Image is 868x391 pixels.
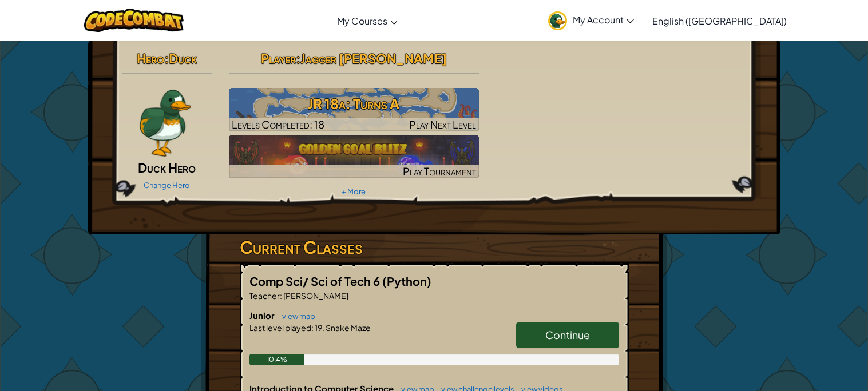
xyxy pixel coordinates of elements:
[138,159,196,175] span: Duck Hero
[229,88,479,131] img: JR 18a: Turns A
[276,312,315,321] a: view map
[311,322,314,333] span: :
[84,9,184,32] img: CodeCombat logo
[232,118,324,131] span: Levels Completed: 18
[342,187,366,196] a: + More
[240,234,629,260] h3: Current Classes
[382,274,431,288] span: (Python)
[280,290,282,301] span: :
[169,50,197,66] span: Duck
[261,50,296,66] span: Player
[164,50,169,66] span: :
[542,2,640,38] a: My Account
[573,14,634,26] span: My Account
[144,181,190,190] a: Change Hero
[249,322,311,333] span: Last level played
[652,15,787,27] span: English ([GEOGRAPHIC_DATA])
[314,322,324,333] span: 19.
[229,135,479,178] a: Play Tournament
[545,328,590,341] span: Continue
[647,5,792,36] a: English ([GEOGRAPHIC_DATA])
[137,50,164,66] span: Hero
[249,290,280,301] span: Teacher
[137,88,193,157] img: duck_paper_doll.png
[282,290,348,301] span: [PERSON_NAME]
[229,88,479,131] a: Play Next Level
[249,310,276,321] span: Junior
[229,135,479,178] img: Golden Goal
[300,50,447,66] span: Jagger [PERSON_NAME]
[249,354,305,365] div: 10.4%
[337,15,387,27] span: My Courses
[296,50,300,66] span: :
[409,118,476,131] span: Play Next Level
[403,165,476,178] span: Play Tournament
[229,91,479,117] h3: JR 18a: Turns A
[324,322,371,333] span: Snake Maze
[249,274,382,288] span: Comp Sci/ Sci of Tech 6
[331,5,403,36] a: My Courses
[548,11,567,30] img: avatar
